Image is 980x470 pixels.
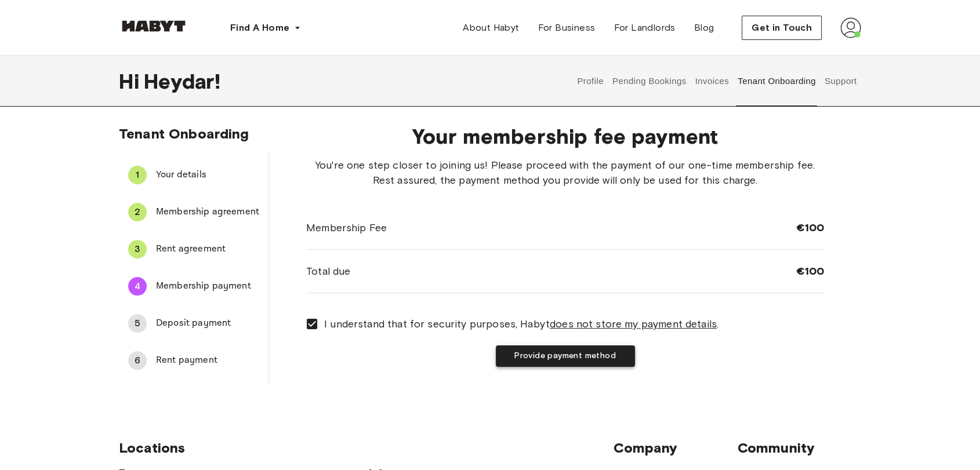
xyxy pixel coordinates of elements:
a: For Business [529,16,605,39]
span: Company [614,439,737,457]
a: About Habyt [453,16,528,39]
button: Support [823,56,858,107]
span: Find A Home [230,21,289,35]
span: Membership agreement [156,205,259,219]
span: I understand that for security purposes, Habyt . [324,316,718,331]
div: 3 [128,240,147,258]
a: Blog [685,16,724,39]
span: €100 [796,264,824,278]
span: Rent agreement [156,242,259,256]
div: 1 [128,166,147,184]
u: does not store my payment details [550,318,717,330]
a: For Landlords [604,16,684,39]
span: €100 [796,221,824,235]
div: 2Membership agreement [119,198,268,226]
button: Profile [576,56,605,107]
span: Deposit payment [156,316,259,330]
span: For Landlords [614,21,675,35]
span: Blog [694,21,714,35]
button: Tenant Onboarding [736,56,818,107]
button: Pending Bookings [611,56,688,107]
span: Hi [119,69,144,93]
span: Get in Touch [752,21,812,35]
span: Rent payment [156,354,259,367]
span: About Habyt [463,21,519,35]
div: 4 [128,277,147,296]
span: Community [738,439,861,457]
div: 2 [128,203,147,221]
span: Locations [119,439,614,457]
div: 3Rent agreement [119,235,268,263]
span: Your details [156,168,259,182]
div: 5 [128,314,147,333]
img: avatar [840,17,861,38]
div: 5Deposit payment [119,309,268,337]
span: Tenant Onboarding [119,125,249,142]
span: Membership Fee [306,220,387,235]
div: user profile tabs [573,56,861,107]
span: Your membership fee payment [306,124,824,148]
span: You're one step closer to joining us! Please proceed with the payment of our one-time membership ... [306,158,824,188]
div: 6 [128,351,147,370]
button: Find A Home [221,16,310,39]
button: Get in Touch [742,16,822,40]
span: Heydar ! [144,69,220,93]
div: 1Your details [119,161,268,189]
img: Habyt [119,20,188,32]
span: For Business [538,21,596,35]
button: Invoices [694,56,730,107]
span: Membership payment [156,279,259,293]
button: Provide payment method [496,345,635,367]
div: 6Rent payment [119,347,268,374]
span: Total due [306,264,350,279]
div: 4Membership payment [119,272,268,300]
